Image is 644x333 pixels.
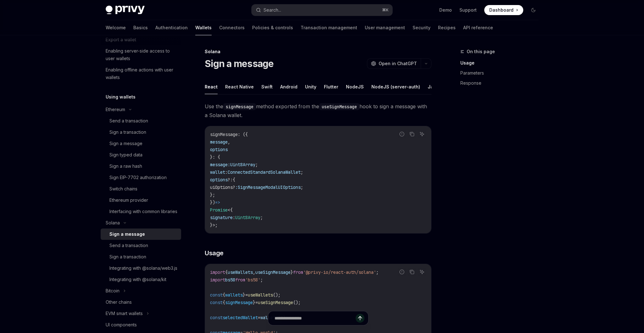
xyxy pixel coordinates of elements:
[106,287,119,295] div: Bitcoin
[324,79,338,94] button: Flutter
[210,215,233,220] span: signature
[228,169,301,175] span: ConnectedStandardSolanaWallet
[264,6,281,14] div: Search...
[101,104,181,115] button: Ethereum
[101,161,181,172] a: Sign a raw hash
[205,48,431,55] div: Solana
[367,58,421,69] button: Open in ChatGPT
[101,45,181,64] a: Enabling server-side access to user wallets
[398,268,406,276] button: Report incorrect code
[228,269,253,275] span: useWallets
[210,200,215,205] span: })
[398,130,406,138] button: Report incorrect code
[379,60,417,67] span: Open in ChatGPT
[109,151,142,159] div: Sign typed data
[252,20,293,35] a: Policies & controls
[109,208,177,215] div: Interfacing with common libraries
[109,128,146,136] div: Sign a transaction
[210,132,238,137] span: signMessage
[413,20,430,35] a: Security
[228,177,233,183] span: ?:
[155,20,188,35] a: Authentication
[301,169,303,175] span: ;
[109,242,148,249] div: Send a transaction
[223,300,225,305] span: {
[101,138,181,149] a: Sign a message
[210,269,225,275] span: import
[223,103,256,110] code: signMessage
[438,20,456,35] a: Recipes
[376,269,379,275] span: ;
[228,207,233,213] span: <{
[109,185,137,193] div: Switch chains
[101,308,181,319] button: EVM smart wallets
[109,230,145,238] div: Sign a message
[301,184,303,190] span: ;
[459,7,477,13] a: Support
[460,58,543,68] a: Usage
[106,310,143,317] div: EVM smart wallets
[101,127,181,138] a: Sign a transaction
[109,174,167,181] div: Sign EIP-7702 authorization
[101,149,181,161] a: Sign typed data
[245,277,260,283] span: 'bs58'
[260,215,263,220] span: ;
[245,292,248,298] span: =
[225,300,253,305] span: signMessage
[273,292,280,298] span: ();
[106,298,132,306] div: Other chains
[467,48,495,55] span: On this page
[255,162,258,167] span: ;
[258,300,293,305] span: useSignMessage
[205,79,218,94] button: React
[106,219,120,227] div: Solana
[205,58,274,69] h1: Sign a message
[101,195,181,206] a: Ethereum provider
[106,106,125,113] div: Ethereum
[109,140,142,147] div: Sign a message
[101,217,181,229] button: Solana
[238,132,248,137] span: : ({
[305,79,316,94] button: Unity
[109,264,177,272] div: Integrating with @solana/web3.js
[293,269,303,275] span: from
[428,79,439,94] button: Java
[255,269,291,275] span: useSignMessage
[101,172,181,183] a: Sign EIP-7702 authorization
[210,162,230,167] span: message:
[101,296,181,308] a: Other chains
[101,274,181,285] a: Integrating with @solana/kit
[235,277,245,283] span: from
[230,162,255,167] span: Uint8Array
[252,4,392,16] button: Search...⌘K
[408,130,416,138] button: Copy the contents from the code block
[210,207,228,213] span: Promise
[133,20,148,35] a: Basics
[319,103,359,110] code: useSignMessage
[303,269,376,275] span: '@privy-io/react-auth/solana'
[293,300,301,305] span: ();
[248,292,273,298] span: useWallets
[101,206,181,217] a: Interfacing with common libraries
[346,79,364,94] button: NodeJS
[225,269,228,275] span: {
[463,20,493,35] a: API reference
[106,93,136,101] h5: Using wallets
[195,20,212,35] a: Wallets
[101,183,181,195] a: Switch chains
[106,321,137,329] div: UI components
[253,300,255,305] span: }
[106,66,177,81] div: Enabling offline actions with user wallets
[106,47,177,62] div: Enabling server-side access to user wallets
[205,102,431,120] span: Use the method exported from the hook to sign a message with a Solana wallet.
[106,20,126,35] a: Welcome
[371,79,420,94] button: NodeJS (server-auth)
[228,139,230,145] span: ,
[253,269,255,275] span: ,
[238,184,301,190] span: SignMessageModalUIOptions
[418,268,426,276] button: Ask AI
[528,5,538,15] button: Toggle dark mode
[101,115,181,127] a: Send a transaction
[233,177,235,183] span: {
[101,262,181,274] a: Integrating with @solana/web3.js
